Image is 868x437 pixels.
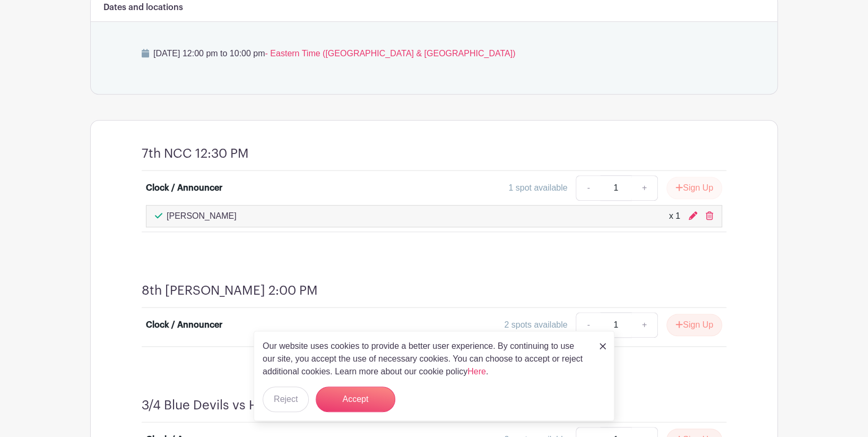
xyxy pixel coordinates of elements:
button: Reject [263,387,309,412]
h4: 3/4 Blue Devils vs Highlanders 3:30p [142,398,359,413]
div: x 1 [669,210,680,222]
div: 1 spot available [508,182,567,194]
a: - [576,175,600,201]
button: Sign Up [666,314,722,336]
p: [DATE] 12:00 pm to 10:00 pm [142,47,726,60]
h4: 8th [PERSON_NAME] 2:00 PM [142,283,318,298]
button: Accept [316,387,395,412]
img: close_button-5f87c8562297e5c2d7936805f587ecaba9071eb48480494691a3f1689db116b3.svg [600,343,606,349]
h6: Dates and locations [103,3,183,13]
button: Sign Up [666,177,722,199]
div: Clock / Announcer [146,319,222,331]
div: 2 spots available [504,319,567,331]
h4: 7th NCC 12:30 PM [142,146,249,161]
p: Our website uses cookies to provide a better user experience. By continuing to use our site, you ... [263,340,588,378]
a: Here [467,367,486,376]
a: + [631,175,658,201]
a: - [576,312,600,338]
p: [PERSON_NAME] [167,210,237,222]
span: - Eastern Time ([GEOGRAPHIC_DATA] & [GEOGRAPHIC_DATA]) [265,49,515,58]
a: + [631,312,658,338]
div: Clock / Announcer [146,182,222,194]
